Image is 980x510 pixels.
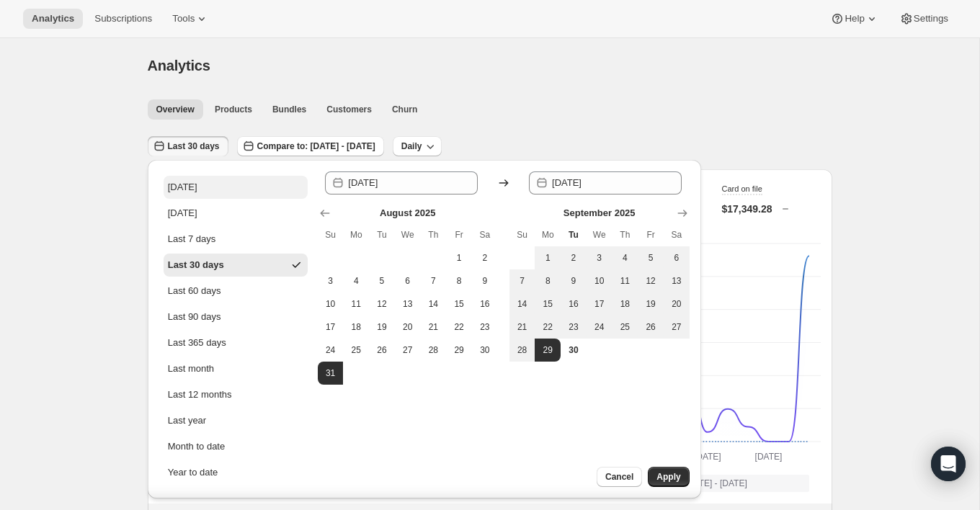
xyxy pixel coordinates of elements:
button: Saturday August 23 2025 [472,316,498,339]
button: Monday August 18 2025 [343,316,369,339]
div: Last 60 days [168,284,221,298]
div: Last 12 months [168,388,232,402]
span: 27 [401,344,415,356]
span: Customers [326,104,372,115]
span: 22 [452,321,466,333]
button: Apply [648,467,689,487]
span: 28 [427,344,441,356]
div: Last year [168,413,206,428]
span: Tu [566,229,581,241]
button: Friday August 8 2025 [446,269,472,292]
button: Friday August 22 2025 [446,316,472,339]
button: Wednesday August 20 2025 [395,316,421,339]
button: Tuesday September 23 2025 [561,316,587,339]
button: Tuesday September 9 2025 [561,269,587,292]
span: Analytics [148,58,210,73]
span: 21 [515,321,530,333]
button: Saturday August 16 2025 [472,292,498,316]
button: Thursday August 28 2025 [421,339,447,362]
span: 14 [515,298,530,310]
div: Last 365 days [168,336,226,350]
span: 13 [401,298,415,310]
button: Last year [164,409,308,432]
button: Last 90 days [164,305,308,328]
span: 1 [540,252,555,264]
span: Compare to: [DATE] - [DATE] [257,140,375,152]
button: Sunday September 21 2025 [509,316,535,339]
span: Su [515,229,530,241]
span: 3 [592,252,607,264]
text: [DATE] [754,452,782,462]
button: Start of range Sunday August 31 2025 [318,362,344,385]
div: Last month [168,362,214,376]
span: Subscriptions [94,13,152,24]
button: Tuesday August 19 2025 [369,316,395,339]
span: 5 [375,275,389,287]
button: Saturday September 27 2025 [664,316,690,339]
button: Wednesday September 3 2025 [587,246,612,269]
text: [DATE] [693,452,721,462]
button: Saturday August 30 2025 [472,339,498,362]
button: Sunday September 14 2025 [509,292,535,316]
span: 24 [324,344,338,356]
span: Th [427,229,441,241]
span: 7 [427,275,441,287]
button: Show previous month, July 2025 [315,203,335,223]
button: Show next month, October 2025 [672,203,692,223]
button: Month to date [164,435,308,458]
th: Friday [446,223,472,246]
span: 20 [401,321,415,333]
button: Sunday August 24 2025 [318,339,344,362]
button: Thursday September 4 2025 [612,246,638,269]
span: Cancel [605,471,633,483]
th: Tuesday [369,223,395,246]
span: 3 [324,275,338,287]
span: 11 [349,298,363,310]
span: 16 [566,298,581,310]
span: 17 [324,321,338,333]
span: [DATE] - [DATE] [685,478,747,489]
span: 8 [452,275,466,287]
span: Apply [656,471,680,483]
button: Sunday September 28 2025 [509,339,535,362]
div: Last 7 days [168,232,216,246]
span: 2 [478,252,492,264]
button: Sunday August 17 2025 [318,316,344,339]
span: Fr [643,229,658,241]
span: 7 [515,275,530,287]
span: 27 [669,321,684,333]
button: Last 365 days [164,331,308,354]
span: 10 [592,275,607,287]
th: Tuesday [561,223,587,246]
div: [DATE] [168,206,197,220]
button: Cancel [597,467,642,487]
span: We [592,229,607,241]
button: Tuesday September 2 2025 [561,246,587,269]
span: Th [618,229,633,241]
span: 24 [592,321,607,333]
button: Wednesday August 13 2025 [395,292,421,316]
span: 30 [478,344,492,356]
span: 12 [375,298,389,310]
div: Last 30 days [168,258,224,272]
button: Friday August 29 2025 [446,339,472,362]
th: Saturday [472,223,498,246]
span: Su [324,229,338,241]
button: [DATE] - [DATE] [665,475,809,492]
button: Friday September 5 2025 [638,246,664,269]
button: Wednesday August 27 2025 [395,339,421,362]
span: Help [845,13,864,24]
span: Bundles [272,104,306,115]
button: Thursday August 21 2025 [421,316,447,339]
span: 20 [669,298,684,310]
th: Thursday [421,223,447,246]
span: 6 [401,275,415,287]
span: 16 [478,298,492,310]
span: 4 [349,275,363,287]
button: Tools [164,9,218,29]
button: Tuesday August 26 2025 [369,339,395,362]
th: Wednesday [587,223,612,246]
button: Saturday August 9 2025 [472,269,498,292]
button: Tuesday September 16 2025 [561,292,587,316]
button: Year to date [164,461,308,484]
